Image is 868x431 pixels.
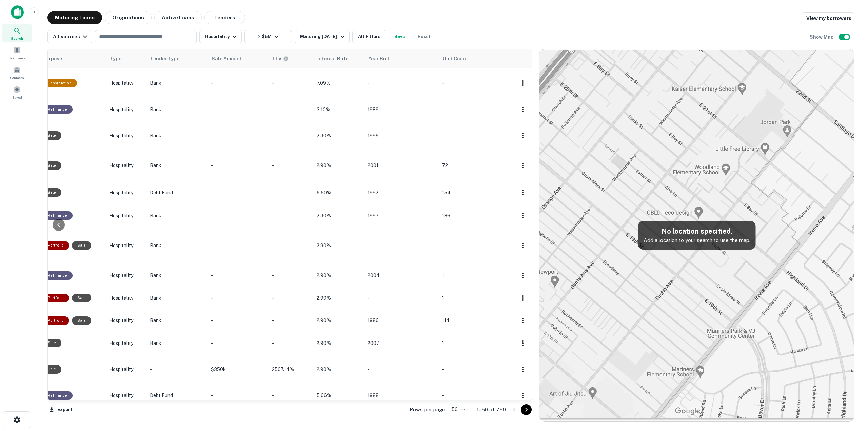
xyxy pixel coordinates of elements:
th: Interest Rate [313,49,364,68]
p: Debt Fund [150,189,204,196]
th: LTVs displayed on the website are for informational purposes only and may be reported incorrectly... [269,49,313,68]
button: Active Loans [154,11,202,24]
button: Save your search to get updates of matches that match your search criteria. [389,30,411,43]
p: Hospitality [109,242,143,249]
div: LTVs displayed on the website are for informational purposes only and may be reported incorrectly... [273,55,289,62]
p: Bank [150,212,204,219]
p: - [442,106,510,113]
p: - [211,392,265,399]
p: 1997 [368,212,435,219]
button: Export [47,405,74,415]
p: Hospitality [109,317,143,324]
button: Go to next page [521,404,532,415]
p: - [368,242,435,249]
span: Search [11,36,23,41]
p: Bank [150,339,204,347]
p: Rows per page: [410,406,446,414]
div: 50 [449,405,466,414]
p: Bank [150,79,204,87]
th: Lender Type [146,49,208,68]
p: Bank [150,132,204,139]
p: Hospitality [109,162,143,169]
p: Hospitality [109,272,143,279]
span: - [272,163,274,168]
p: Hospitality [109,294,143,302]
img: capitalize-icon.png [11,5,24,19]
a: Search [2,24,32,42]
p: - [442,132,510,139]
span: Type [110,55,121,63]
p: 2.90% [317,317,361,324]
p: 1995 [368,132,435,139]
p: Bank [150,162,204,169]
p: Hospitality [109,339,143,347]
p: 2001 [368,162,435,169]
img: map-placeholder.webp [539,49,854,421]
p: 2.90% [317,162,361,169]
p: - [211,212,265,219]
p: Hospitality [109,106,143,113]
button: Hospitality [199,30,242,43]
a: Saved [2,83,32,101]
p: - [368,294,435,302]
h6: Show Map [810,33,835,41]
p: 2.90% [317,272,361,279]
h6: LTV [273,55,282,62]
div: Maturing [DATE] [300,33,346,41]
p: Hospitality [109,212,143,219]
p: Hospitality [109,79,143,87]
p: Hospitality [109,392,143,399]
p: - [211,189,265,196]
th: Purpose [39,49,106,68]
button: Originations [105,11,152,24]
p: - [442,242,510,249]
p: 2.90% [317,132,361,139]
p: 2.90% [317,294,361,302]
div: Sale [72,316,91,325]
button: All Filters [352,30,386,43]
button: Maturing [DATE] [295,30,349,43]
span: - [272,133,274,138]
p: 1992 [368,189,435,196]
h5: No location specified. [644,226,750,236]
p: 3.10% [317,106,361,113]
iframe: Chat Widget [834,377,868,409]
span: - [272,243,274,248]
p: - [211,242,265,249]
p: 1 [442,272,510,279]
span: - [272,213,274,218]
p: - [211,79,265,87]
p: 2.90% [317,339,361,347]
th: Sale Amount [208,49,269,68]
p: - [211,162,265,169]
span: - [272,318,274,323]
p: - [211,317,265,324]
p: 1 [442,294,510,302]
p: 6.60% [317,189,361,196]
p: $350k [211,366,265,373]
p: 154 [442,189,510,196]
p: - [150,366,204,373]
span: Year Built [368,55,400,63]
span: Interest Rate [317,55,357,63]
p: 72 [442,162,510,169]
div: Sale [72,241,91,250]
div: All sources [53,33,89,41]
p: 1988 [368,392,435,399]
p: - [368,79,435,87]
p: - [442,392,510,399]
p: 186 [442,212,510,219]
p: 2007 [368,339,435,347]
p: 1–50 of 759 [477,406,506,414]
span: - [272,393,274,398]
span: Contacts [10,75,24,80]
p: 5.66% [317,392,361,399]
p: Bank [150,294,204,302]
p: 2.90% [317,242,361,249]
th: Type [106,49,146,68]
p: - [368,366,435,373]
p: 7.09% [317,79,361,87]
span: Unit Count [443,55,477,63]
